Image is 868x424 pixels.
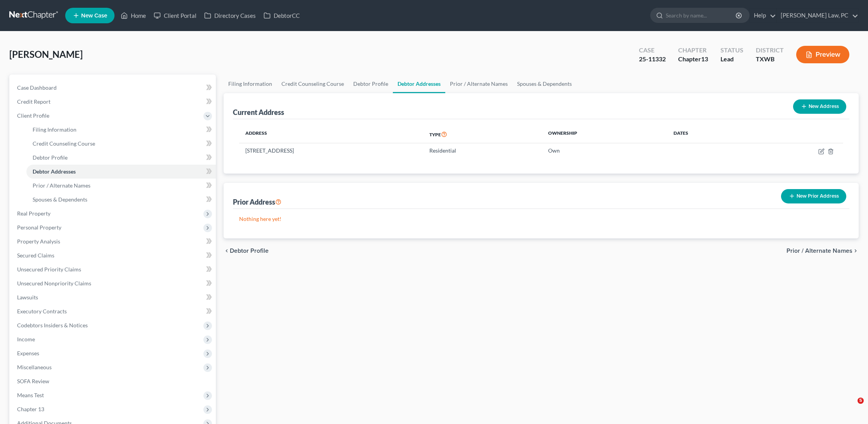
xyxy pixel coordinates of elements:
[678,46,708,55] div: Chapter
[117,9,150,23] a: Home
[777,9,858,23] a: [PERSON_NAME] Law, PC
[17,336,35,342] span: Income
[756,46,784,55] div: District
[11,235,216,248] a: Property Analysis
[17,308,67,315] span: Executory Contracts
[17,350,39,356] span: Expenses
[678,55,708,64] div: Chapter
[200,9,260,23] a: Directory Cases
[11,374,216,388] a: SOFA Review
[26,179,216,193] a: Prior / Alternate Names
[639,46,666,55] div: Case
[393,75,445,93] a: Debtor Addresses
[26,123,216,137] a: Filing Information
[26,165,216,179] a: Debtor Addresses
[33,196,87,203] span: Spouses & Dependents
[239,215,843,223] p: Nothing here yet!
[17,238,60,245] span: Property Analysis
[233,108,284,117] div: Current Address
[17,280,91,287] span: Unsecured Nonpriority Claims
[277,75,349,93] a: Credit Counseling Course
[786,248,859,254] button: Prior / Alternate Names chevron_right
[224,248,269,254] button: chevron_left Debtor Profile
[11,95,216,109] a: Credit Report
[11,276,216,290] a: Unsecured Nonpriority Claims
[349,75,393,93] a: Debtor Profile
[720,55,743,64] div: Lead
[26,193,216,207] a: Spouses & Dependents
[26,137,216,151] a: Credit Counseling Course
[445,75,512,93] a: Prior / Alternate Names
[542,125,667,143] th: Ownership
[858,398,864,404] span: 5
[17,406,44,412] span: Chapter 13
[9,49,83,60] span: [PERSON_NAME]
[33,182,90,189] span: Prior / Alternate Names
[639,55,666,64] div: 25-11332
[666,8,737,23] input: Search by name...
[11,290,216,304] a: Lawsuits
[17,224,61,231] span: Personal Property
[542,143,667,158] td: Own
[852,248,859,254] i: chevron_right
[11,248,216,262] a: Secured Claims
[33,168,76,175] span: Debtor Addresses
[17,392,44,398] span: Means Test
[781,189,846,203] button: New Prior Address
[17,252,54,259] span: Secured Claims
[33,126,76,133] span: Filing Information
[260,9,304,23] a: DebtorCC
[11,304,216,318] a: Executory Contracts
[750,9,776,23] a: Help
[33,140,95,147] span: Credit Counseling Course
[423,125,542,143] th: Type
[512,75,576,93] a: Spouses & Dependents
[224,75,277,93] a: Filing Information
[224,248,230,254] i: chevron_left
[239,143,423,158] td: [STREET_ADDRESS]
[17,98,50,105] span: Credit Report
[17,112,49,119] span: Client Profile
[33,154,68,161] span: Debtor Profile
[667,125,749,143] th: Dates
[239,125,423,143] th: Address
[11,81,216,95] a: Case Dashboard
[150,9,200,23] a: Client Portal
[786,248,852,254] span: Prior / Alternate Names
[720,46,743,55] div: Status
[701,55,708,63] span: 13
[756,55,784,64] div: TXWB
[842,398,860,416] iframe: Intercom live chat
[17,322,88,328] span: Codebtors Insiders & Notices
[230,248,269,254] span: Debtor Profile
[11,262,216,276] a: Unsecured Priority Claims
[17,84,57,91] span: Case Dashboard
[423,143,542,158] td: Residential
[26,151,216,165] a: Debtor Profile
[17,378,49,384] span: SOFA Review
[233,197,281,207] div: Prior Address
[17,266,81,273] span: Unsecured Priority Claims
[793,99,846,114] button: New Address
[796,46,849,63] button: Preview
[81,13,107,19] span: New Case
[17,294,38,301] span: Lawsuits
[17,210,50,217] span: Real Property
[17,364,52,370] span: Miscellaneous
